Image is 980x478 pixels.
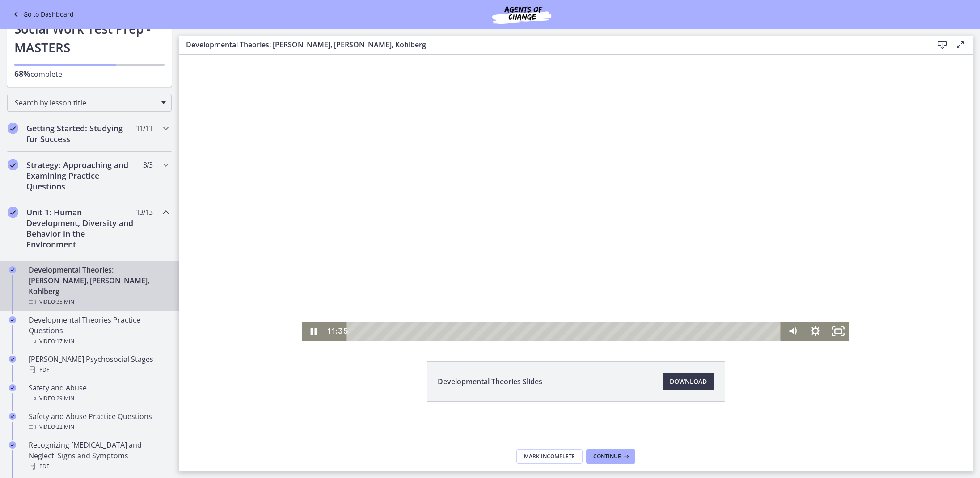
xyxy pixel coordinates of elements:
[524,453,575,460] span: Mark Incomplete
[8,207,18,218] i: Completed
[625,289,648,308] button: Show settings menu
[29,461,168,472] div: PDF
[26,207,135,250] h2: Unit 1: Human Development, Diversity and Behavior in the Environment
[29,314,168,347] div: Developmental Theories Practice Questions
[29,440,168,472] div: Recognizing [MEDICAL_DATA] and Neglect: Signs and Symptoms
[468,4,575,25] img: Agents of Change
[7,94,172,112] div: Search by lesson title
[29,365,168,375] div: PDF
[9,413,16,420] i: Completed
[602,289,625,308] button: Mute
[55,393,74,404] span: · 29 min
[15,98,157,108] span: Search by lesson title
[136,123,152,134] span: 11 / 11
[55,422,74,432] span: · 22 min
[29,354,168,375] div: [PERSON_NAME] Psychosocial Stages
[55,297,74,307] span: · 35 min
[9,316,16,323] i: Completed
[14,68,30,79] span: 68%
[29,393,168,404] div: Video
[663,373,714,390] a: Download
[29,411,168,432] div: Safety and Abuse Practice Questions
[516,449,583,464] button: Mark Incomplete
[55,336,74,347] span: · 17 min
[143,159,152,170] span: 3 / 3
[179,33,973,341] iframe: Video Lesson
[9,266,16,273] i: Completed
[29,422,168,432] div: Video
[136,207,152,218] span: 13 / 13
[586,449,635,464] button: Continue
[29,336,168,347] div: Video
[26,123,135,144] h2: Getting Started: Studying for Success
[14,0,165,57] h1: Agents of Change - Social Work Test Prep - MASTERS
[9,441,16,449] i: Completed
[11,9,74,20] a: Go to Dashboard
[9,384,16,391] i: Completed
[26,159,135,192] h2: Strategy: Approaching and Examining Practice Questions
[14,68,165,80] p: complete
[29,264,168,307] div: Developmental Theories: [PERSON_NAME], [PERSON_NAME], Kohlberg
[9,356,16,363] i: Completed
[648,289,671,308] button: Fullscreen
[186,39,919,50] h3: Developmental Theories: [PERSON_NAME], [PERSON_NAME], Kohlberg
[8,123,18,134] i: Completed
[8,159,18,170] i: Completed
[438,376,542,387] span: Developmental Theories Slides
[29,382,168,404] div: Safety and Abuse
[670,376,707,387] span: Download
[593,453,621,460] span: Continue
[29,297,168,307] div: Video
